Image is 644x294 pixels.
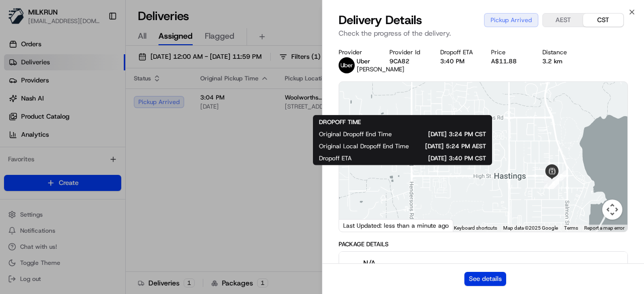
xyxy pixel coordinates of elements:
[389,48,424,56] div: Provider Id
[440,48,475,56] div: Dropoff ETA
[491,57,526,65] div: A$11.88
[342,219,375,232] img: Google
[542,57,577,65] div: 3.2 km
[389,57,410,65] button: 9CA82
[339,28,628,38] p: Check the progress of the delivery.
[555,170,567,181] div: 2
[602,200,622,220] button: Map camera controls
[319,142,409,150] span: Original Local Dropoff End Time
[408,130,486,138] span: [DATE] 3:24 PM CST
[543,14,583,27] button: AEST
[583,14,623,27] button: CST
[548,178,559,189] div: 5
[544,177,555,188] div: 3
[319,154,352,162] span: Dropoff ETA
[339,48,373,56] div: Provider
[339,219,453,232] div: Last Updated: less than a minute ago
[342,219,375,232] a: Open this area in Google Maps (opens a new window)
[542,48,577,56] div: Distance
[464,272,506,286] button: See details
[357,57,370,65] span: Uber
[319,118,361,126] span: DROPOFF TIME
[357,65,405,73] span: [PERSON_NAME]
[454,225,497,232] button: Keyboard shortcuts
[425,142,486,150] span: [DATE] 5:24 PM AEST
[503,225,558,231] span: Map data ©2025 Google
[339,252,627,284] button: N/A
[544,170,555,181] div: 1
[339,57,355,73] img: uber-new-logo.jpeg
[363,258,392,268] span: N/A
[339,12,422,28] span: Delivery Details
[339,240,628,248] div: Package Details
[491,48,526,56] div: Price
[564,225,578,231] a: Terms (opens in new tab)
[319,130,392,138] span: Original Dropoff End Time
[584,225,624,231] a: Report a map error
[547,178,558,189] div: 4
[368,154,486,162] span: [DATE] 3:40 PM CST
[440,57,475,65] div: 3:40 PM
